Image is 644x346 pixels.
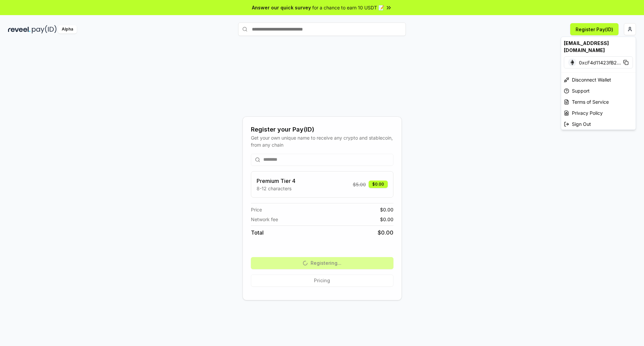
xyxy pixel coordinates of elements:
div: [EMAIL_ADDRESS][DOMAIN_NAME] [561,37,636,56]
a: Support [561,85,636,96]
span: 0xcF4d11423fB2 ... [579,59,621,66]
div: Disconnect Wallet [561,74,636,85]
a: Privacy Policy [561,107,636,118]
div: Sign Out [561,118,636,130]
img: Ethereum [568,58,576,66]
a: Terms of Service [561,96,636,107]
